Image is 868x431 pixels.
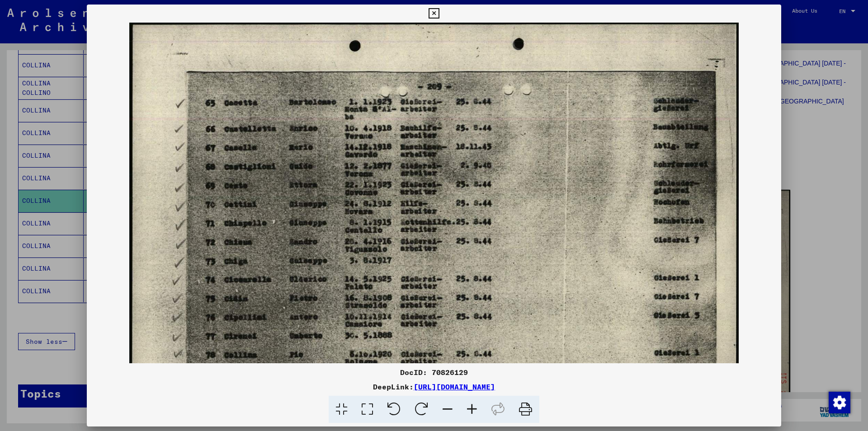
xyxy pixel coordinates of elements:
a: [URL][DOMAIN_NAME] [414,382,495,391]
img: Change consent [829,392,850,413]
div: DeepLink: [87,381,781,392]
div: DocID: 70826129 [87,367,781,378]
div: Change consent [828,391,850,413]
